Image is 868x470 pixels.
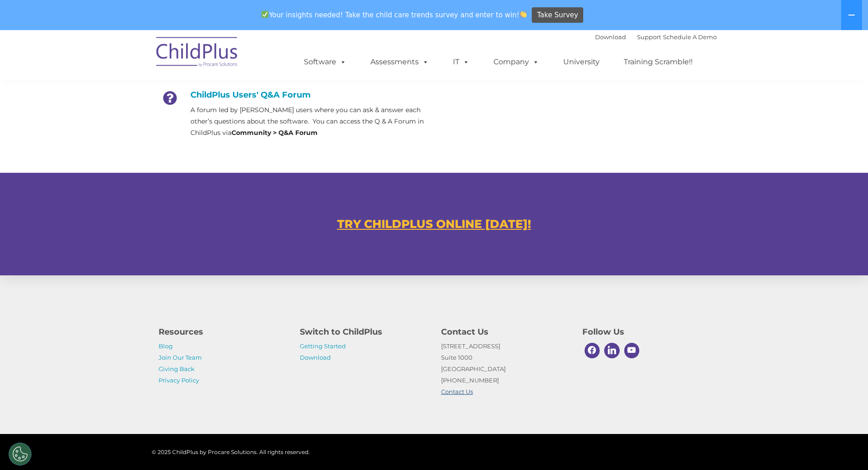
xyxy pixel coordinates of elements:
[441,325,569,338] h4: Contact Us
[595,33,717,41] font: |
[159,325,286,338] h4: Resources
[361,53,438,71] a: Assessments
[637,33,661,41] a: Support
[231,129,318,137] strong: Community > Q&A Forum
[444,53,478,71] a: IT
[602,341,622,361] a: Linkedin
[159,90,427,100] h4: ChildPlus Users' Q&A Forum
[258,6,531,24] span: Your insights needed! Take the child care trends survey and enter to win!
[582,341,602,361] a: Facebook
[595,33,626,41] a: Download
[615,53,702,71] a: Training Scramble!!
[663,33,717,41] a: Schedule A Demo
[152,449,310,455] span: © 2025 ChildPlus by Procare Solutions. All rights reserved.
[520,11,527,18] img: 👏
[159,377,199,384] a: Privacy Policy
[159,354,202,361] a: Join Our Team
[9,443,31,465] button: Cookies Settings
[190,104,427,139] p: A forum led by [PERSON_NAME] users where you can ask & answer each other’s questions about the so...
[532,7,583,23] a: Take Survey
[300,354,331,361] a: Download
[554,53,609,71] a: University
[537,7,578,23] span: Take Survey
[159,365,195,372] a: Giving Back
[337,217,531,231] a: TRY CHILDPLUS ONLINE [DATE]!
[295,53,355,71] a: Software
[484,53,548,71] a: Company
[300,325,427,338] h4: Switch to ChildPlus
[159,342,173,350] a: Blog
[582,325,710,338] h4: Follow Us
[622,341,642,361] a: Youtube
[152,31,243,76] img: ChildPlus by Procare Solutions
[262,11,268,18] img: ✅
[441,388,473,395] a: Contact Us
[441,341,569,398] p: [STREET_ADDRESS] Suite 1000 [GEOGRAPHIC_DATA] [PHONE_NUMBER]
[300,342,346,350] a: Getting Started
